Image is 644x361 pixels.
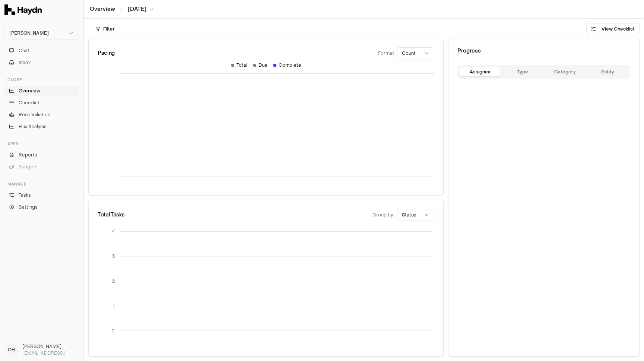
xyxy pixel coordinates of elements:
[4,86,79,96] a: Overview
[4,45,79,56] button: Chat
[273,62,301,68] div: Complete
[4,27,79,39] button: [PERSON_NAME]
[4,150,79,160] a: Reports
[4,57,79,68] button: Inbox
[457,47,630,55] div: Progress
[112,253,115,259] tspan: 3
[544,67,586,76] button: Category
[19,152,37,158] span: Reports
[4,202,79,212] a: Settings
[19,99,39,106] span: Checklist
[459,67,501,76] button: Assignee
[112,278,115,284] tspan: 2
[19,164,38,170] span: Budgets
[4,98,79,108] a: Checklist
[128,6,146,13] span: [DATE]
[4,74,79,86] div: Close
[4,190,79,200] a: Tasks
[98,50,115,57] div: Pacing
[4,138,79,150] div: Apps
[586,67,629,76] button: Entity
[98,211,124,219] div: Total Tasks
[90,6,154,13] nav: breadcrumb
[19,123,47,130] span: Flux Analysis
[19,47,29,54] span: Chat
[9,30,49,36] span: [PERSON_NAME]
[128,6,154,13] button: [DATE]
[19,192,31,199] span: Tasks
[253,62,267,68] div: Due
[372,212,394,218] span: Group by:
[19,111,50,118] span: Reconciliation
[22,343,79,350] h3: [PERSON_NAME]
[112,228,115,234] tspan: 4
[103,26,115,32] span: Filter
[22,350,79,357] p: [EMAIL_ADDRESS]
[4,343,18,357] span: OH
[231,62,247,68] div: Total
[4,121,79,132] a: Flux Analysis
[90,6,115,13] a: Overview
[4,110,79,120] a: Reconciliation
[586,23,640,35] button: View Checklist
[119,5,124,13] span: /
[111,328,115,334] tspan: 0
[378,50,394,56] span: Format
[19,204,38,210] span: Settings
[113,303,115,309] tspan: 1
[4,4,42,15] img: Haydn Logo
[19,88,40,94] span: Overview
[4,178,79,190] div: Manage
[19,59,31,66] span: Inbox
[501,67,544,76] button: Type
[91,23,119,35] button: Filter
[4,162,79,172] button: Budgets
